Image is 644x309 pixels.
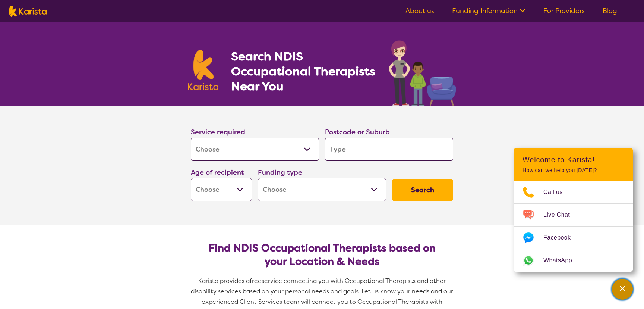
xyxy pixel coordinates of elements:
span: Live Chat [543,209,579,221]
a: About us [405,6,434,15]
h1: Search NDIS Occupational Therapists Near You [231,49,376,94]
span: Call us [543,187,572,198]
label: Postcode or Suburb [325,128,390,137]
span: free [250,277,262,285]
a: Funding Information [452,6,525,15]
a: Web link opens in a new tab. [514,249,633,272]
a: Blog [603,6,617,15]
label: Funding type [258,168,302,177]
button: Search [392,179,453,201]
h2: Welcome to Karista! [523,155,624,164]
span: WhatsApp [543,255,581,266]
img: Karista logo [188,50,218,90]
h2: Find NDIS Occupational Therapists based on your Location & Needs [197,241,447,268]
span: Facebook [543,232,580,243]
a: For Providers [543,6,585,15]
span: Karista provides a [198,277,250,285]
img: Karista logo [9,6,47,17]
ul: Choose channel [514,181,633,272]
label: Service required [191,128,245,137]
label: Age of recipient [191,168,244,177]
p: How can we help you [DATE]? [523,167,624,174]
button: Channel Menu [612,279,633,300]
input: Type [325,138,453,161]
img: occupational-therapy [389,40,456,106]
div: Channel Menu [514,148,633,272]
